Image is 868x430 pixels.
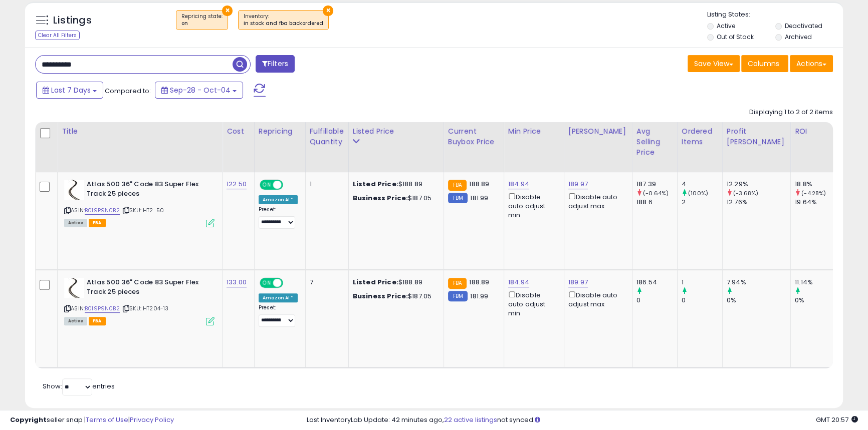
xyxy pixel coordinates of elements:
[282,279,298,287] span: OFF
[282,181,298,189] span: OFF
[469,179,489,189] span: 188.89
[35,31,80,40] div: Clear All Filters
[727,278,790,287] div: 7.94%
[53,14,92,28] h5: Listings
[130,415,174,424] a: Privacy Policy
[261,279,273,287] span: ON
[707,10,843,20] p: Listing States:
[353,278,436,287] div: $188.89
[790,55,833,72] button: Actions
[568,277,588,287] a: 189.97
[682,278,722,287] div: 1
[353,126,440,137] div: Listed Price
[727,180,790,189] div: 12.29%
[353,277,398,287] b: Listed Price:
[89,317,106,325] span: FBA
[222,6,233,16] button: ×
[785,33,812,41] label: Archived
[310,126,344,147] div: Fulfillable Quantity
[227,126,250,137] div: Cost
[155,82,243,99] button: Sep-28 - Oct-04
[105,86,151,96] span: Compared to:
[170,85,231,95] span: Sep-28 - Oct-04
[717,33,753,41] label: Out of Stock
[261,181,273,189] span: ON
[353,194,436,203] div: $187.05
[353,291,408,301] b: Business Price:
[259,293,298,302] div: Amazon AI *
[227,179,247,189] a: 122.50
[508,179,529,189] a: 184.94
[181,20,223,27] div: on
[64,317,87,325] span: All listings currently available for purchase on Amazon
[470,193,488,203] span: 181.99
[448,278,467,289] small: FBA
[353,193,408,203] b: Business Price:
[259,126,301,137] div: Repricing
[86,415,128,424] a: Terms of Use
[87,278,208,299] b: Atlas 500 36" Code 83 Super Flex Track 25 pieces
[64,180,214,226] div: ASIN:
[568,126,628,137] div: [PERSON_NAME]
[636,296,677,305] div: 0
[795,180,835,189] div: 18.8%
[448,180,467,191] small: FBA
[682,198,722,207] div: 2
[508,126,560,137] div: Min Price
[64,180,84,200] img: 41e-hPLIwFL._SL40_.jpg
[259,304,298,327] div: Preset:
[749,108,833,117] div: Displaying 1 to 2 of 2 items
[727,198,790,207] div: 12.76%
[688,55,740,72] button: Save View
[508,289,556,318] div: Disable auto adjust min
[43,381,115,391] span: Show: entries
[508,277,529,287] a: 184.94
[741,55,788,72] button: Columns
[717,22,735,30] label: Active
[85,206,120,215] a: B019P9N0B2
[87,180,208,201] b: Atlas 500 36" Code 83 Super Flex Track 25 pieces
[307,415,858,425] div: Last InventoryLab Update: 42 minutes ago, not synced.
[636,278,677,287] div: 186.54
[64,278,84,298] img: 41e-hPLIwFL._SL40_.jpg
[795,278,835,287] div: 11.14%
[636,180,677,189] div: 187.39
[727,296,790,305] div: 0%
[568,191,624,211] div: Disable auto adjust max
[470,291,488,301] span: 181.99
[259,195,298,204] div: Amazon AI *
[353,292,436,301] div: $187.05
[727,126,786,147] div: Profit [PERSON_NAME]
[256,55,295,73] button: Filters
[733,189,758,197] small: (-3.68%)
[448,193,468,203] small: FBM
[353,179,398,189] b: Listed Price:
[89,219,106,227] span: FBA
[785,22,822,30] label: Deactivated
[816,415,858,424] span: 2025-10-12 20:57 GMT
[310,278,341,287] div: 7
[795,296,835,305] div: 0%
[227,277,247,287] a: 133.00
[682,180,722,189] div: 4
[85,304,120,313] a: B019P9N0B2
[64,278,214,324] div: ASIN:
[51,85,91,95] span: Last 7 Days
[568,289,624,309] div: Disable auto adjust max
[62,126,218,137] div: Title
[121,304,169,312] span: | SKU: HT204-13
[64,219,87,227] span: All listings currently available for purchase on Amazon
[688,189,708,197] small: (100%)
[310,180,341,189] div: 1
[121,206,164,214] span: | SKU: HT2-50
[323,6,333,16] button: ×
[36,82,103,99] button: Last 7 Days
[469,277,489,287] span: 188.89
[259,206,298,229] div: Preset:
[801,189,826,197] small: (-4.28%)
[10,415,47,424] strong: Copyright
[643,189,669,197] small: (-0.64%)
[636,198,677,207] div: 188.6
[682,126,718,147] div: Ordered Items
[444,415,497,424] a: 22 active listings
